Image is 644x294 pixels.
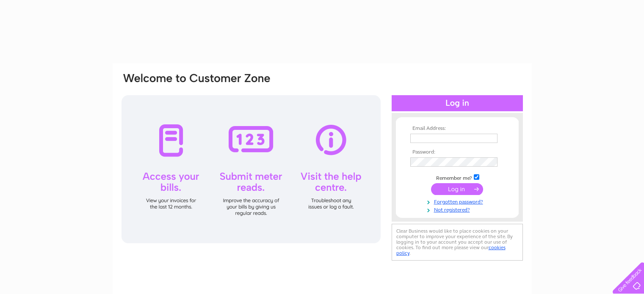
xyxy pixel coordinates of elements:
th: Password: [408,149,506,155]
td: Remember me? [408,173,506,181]
a: Not registered? [410,205,506,213]
div: Clear Business would like to place cookies on your computer to improve your experience of the sit... [392,224,523,261]
input: Submit [431,183,483,195]
a: Forgotten password? [410,197,506,205]
th: Email Address: [408,126,506,132]
a: cookies policy [396,245,506,256]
